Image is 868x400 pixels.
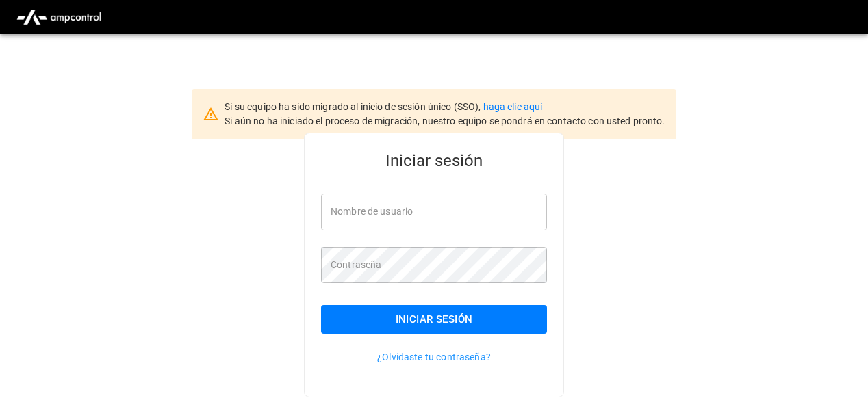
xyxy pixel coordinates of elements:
[321,150,547,172] h5: Iniciar sesión
[225,101,483,112] span: Si su equipo ha sido migrado al inicio de sesión único (SSO),
[483,101,543,112] a: haga clic aquí
[321,305,547,334] button: Iniciar sesión
[225,116,665,126] span: Si aún no ha iniciado el proceso de migración, nuestro equipo se pondrá en contacto con usted pro...
[321,350,547,364] p: ¿Olvidaste tu contraseña?
[11,4,107,30] img: ampcontrol.io logo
